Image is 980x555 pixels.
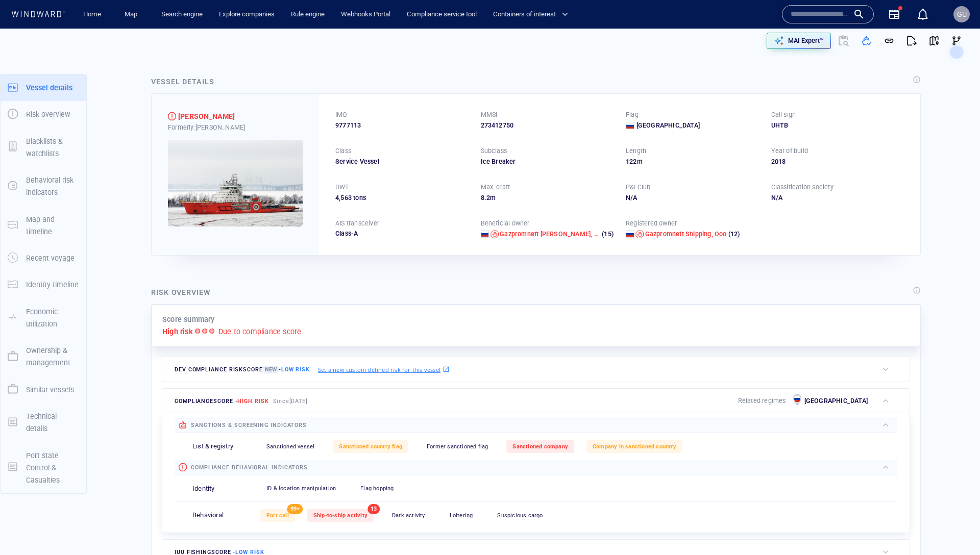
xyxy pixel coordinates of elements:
[313,512,367,519] span: Ship-to-ship activity
[771,146,808,156] p: Year of build
[1,74,86,101] button: Vessel details
[266,485,336,492] span: ID & location manipulation
[486,194,490,201] span: 2
[600,230,614,239] span: (15)
[1,376,86,403] button: Similar vessels
[76,6,108,23] button: Home
[855,30,878,52] button: Add to vessel list
[645,230,740,239] a: Gazpromneft Shipping, Ooo (12)
[626,158,637,165] span: 122
[26,306,79,331] p: Economic utilization
[923,30,945,52] button: View on map
[192,511,224,520] p: Behavioral
[168,140,303,226] img: 5bad4d63c60c737ed67d0ab8_0
[26,384,74,396] p: Similar vessels
[481,219,530,228] p: Beneficial owner
[771,157,904,166] div: 2018
[1,142,86,152] a: Blacklists & watchlists
[335,146,351,156] p: Class
[1,245,86,271] button: Recent voyage
[157,6,207,23] button: Search engine
[1,417,86,426] a: Technical details
[392,512,425,519] span: Dark activity
[945,30,968,52] button: Visual Link Analysis
[162,325,193,338] p: High risk
[318,364,450,375] a: Set a new custom defined risk for this vessel
[335,183,349,192] p: DWT
[626,219,677,228] p: Registered owner
[497,512,543,519] span: Suspicious cargo
[626,146,646,156] p: Length
[500,230,614,239] a: Gazpromneft [PERSON_NAME], Ooo (15)
[168,123,303,132] div: Formerly: [PERSON_NAME]
[636,121,700,130] span: [GEOGRAPHIC_DATA]
[1,220,86,230] a: Map and timeline
[500,230,606,238] span: Gazpromneft Marin Bunker, Ooo
[367,504,380,514] span: 13
[626,183,651,192] p: P&I Club
[1,271,86,298] button: Identity timeline
[287,6,329,23] button: Rule engine
[1,337,86,376] button: Ownership & management
[335,230,358,237] span: Class-A
[191,422,307,428] span: sanctions & screening indicators
[804,396,868,406] p: [GEOGRAPHIC_DATA]
[788,36,824,45] p: MAI Expert™
[79,6,105,23] a: Home
[490,194,496,201] span: m
[1,462,86,472] a: Port state Control & Casualties
[481,194,484,201] span: 8
[335,219,379,228] p: AIS transceiver
[1,82,86,92] a: Vessel details
[767,33,831,49] button: MAI Expert™
[626,110,639,119] p: Flag
[771,121,904,130] div: UHTB
[26,344,79,369] p: Ownership & management
[26,279,79,291] p: Identity timeline
[218,325,302,338] p: Due to compliance score
[26,174,79,199] p: Behavioral risk indicators
[1,312,86,322] a: Economic utilization
[192,484,215,494] p: Identity
[281,366,310,373] span: Low risk
[151,75,214,88] div: Vessel details
[215,6,279,23] button: Explore companies
[273,398,308,405] span: Since [DATE]
[318,365,440,374] p: Set a new custom defined risk for this vessel
[360,485,394,492] span: Flag hopping
[337,6,395,23] button: Webhooks Portal
[1,280,86,289] a: Identity timeline
[593,443,676,450] span: Company in sanctioned country
[481,146,507,156] p: Subclass
[1,128,86,167] button: Blacklists & watchlists
[489,6,577,23] button: Containers of interest
[266,443,314,450] span: Sanctioned vessel
[493,9,568,20] span: Containers of interest
[771,110,796,119] p: Call sign
[1,384,86,394] a: Similar vessels
[26,252,75,264] p: Recent voyage
[481,121,614,130] div: 273412750
[403,6,481,23] a: Compliance service tool
[937,509,972,547] iframe: Chat
[26,449,79,487] p: Port state Control & Casualties
[168,112,176,120] div: High risk
[335,110,348,119] p: IMO
[1,101,86,128] button: Risk overview
[151,286,211,298] div: Risk overview
[191,464,308,471] span: compliance behavioral indicators
[237,398,268,405] span: High risk
[335,157,469,166] div: Service Vessel
[1,253,86,263] a: Recent voyage
[335,193,469,203] div: 4,563 tons
[481,183,510,192] p: Max. draft
[26,410,79,435] p: Technical details
[484,194,486,201] span: .
[26,82,72,94] p: Vessel details
[1,109,86,119] a: Risk overview
[335,121,361,130] span: 9777113
[450,512,473,519] span: Loitering
[512,443,568,450] span: Sanctioned company
[738,396,786,406] p: Related regimes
